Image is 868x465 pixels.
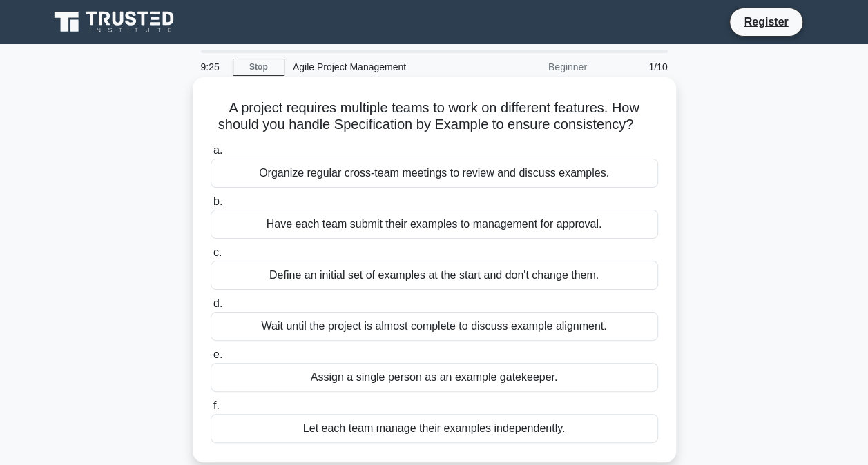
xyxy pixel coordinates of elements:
span: c. [213,246,222,258]
div: 1/10 [595,53,676,81]
div: Agile Project Management [284,53,474,81]
div: Beginner [474,53,595,81]
div: Define an initial set of examples at the start and don't change them. [211,261,658,290]
div: Have each team submit their examples to management for approval. [211,210,658,239]
span: d. [213,297,222,309]
a: Stop [233,59,284,76]
div: Assign a single person as an example gatekeeper. [211,363,658,392]
span: f. [213,399,220,411]
div: Let each team manage their examples independently. [211,414,658,443]
div: Organize regular cross-team meetings to review and discuss examples. [211,159,658,188]
h5: A project requires multiple teams to work on different features. How should you handle Specificat... [209,99,659,134]
div: Wait until the project is almost complete to discuss example alignment. [211,312,658,341]
span: a. [213,144,222,156]
span: b. [213,195,222,207]
a: Register [735,13,796,30]
span: e. [213,348,222,360]
div: 9:25 [193,53,233,81]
